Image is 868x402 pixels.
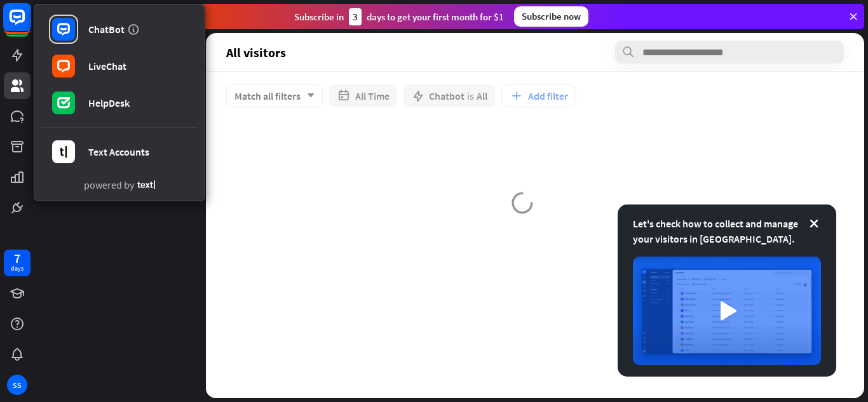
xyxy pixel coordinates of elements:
div: days [11,264,24,273]
img: image [633,257,821,365]
div: 3 [349,8,362,25]
div: Subscribe in days to get your first month for $1 [294,8,504,25]
div: Subscribe now [514,6,588,27]
button: Open LiveChat chat widget [10,5,48,43]
span: All visitors [226,45,286,60]
div: SS [7,375,27,395]
a: 7 days [4,250,31,276]
div: Let's check how to collect and manage your visitors in [GEOGRAPHIC_DATA]. [633,216,821,246]
div: 7 [14,253,20,264]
